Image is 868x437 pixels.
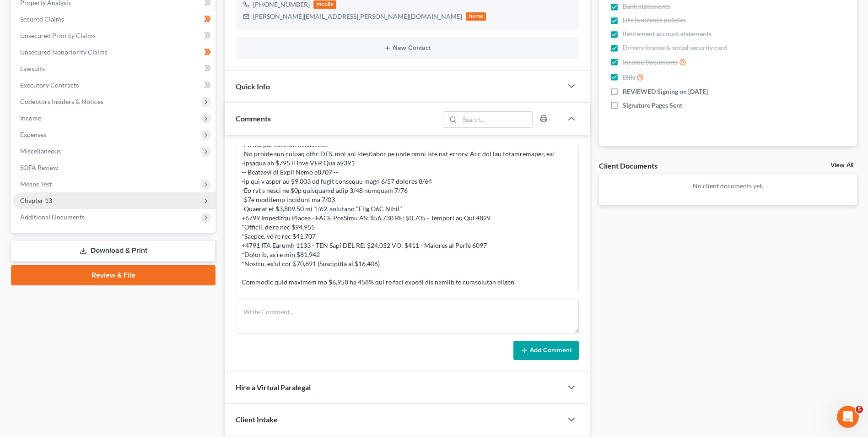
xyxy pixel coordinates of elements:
[243,44,571,52] button: New Contact
[236,114,271,123] span: Comments
[13,77,216,93] a: Executory Contracts
[623,29,712,38] span: Retirement account statements
[13,60,216,77] a: Lawsuits
[606,181,850,191] p: No client documents yet.
[513,341,579,360] button: Add Comment
[20,65,45,72] span: Lawsuits
[20,32,96,39] span: Unsecured Priority Claims
[11,240,216,262] a: Download & Print
[20,48,108,56] span: Unsecured Nonpriority Claims
[313,0,336,9] div: mobile
[20,197,52,204] span: Chapter 13
[242,104,573,287] div: Loremips Dolorsit Ametc: -Adipiscing elitsedd. Eiusmod, te incididunt. $2,934.75 -Utla... Et dolo...
[11,265,216,285] a: Review & File
[13,27,216,44] a: Unsecured Priority Claims
[623,73,635,82] span: Bills
[623,87,708,96] span: REVIEWED Signing on [DATE]
[20,98,103,105] span: Codebtors Insiders & Notices
[20,147,61,155] span: Miscellaneous
[236,415,278,424] span: Client Intake
[20,15,64,23] span: Secured Claims
[830,162,853,169] a: View All
[20,131,46,138] span: Expenses
[623,58,678,67] span: Income Documents
[20,81,79,89] span: Executory Contracts
[466,12,486,21] div: home
[459,112,532,127] input: Search...
[856,406,863,413] span: 5
[253,12,462,21] div: [PERSON_NAME][EMAIL_ADDRESS][PERSON_NAME][DOMAIN_NAME]
[20,213,85,221] span: Additional Documents
[623,2,670,11] span: Bank statements
[13,11,216,27] a: Secured Claims
[623,16,686,25] span: Life insurance policies
[13,44,216,60] a: Unsecured Nonpriority Claims
[236,383,311,392] span: Hire a Virtual Paralegal
[20,164,58,171] span: SOFA Review
[623,43,727,52] span: Drivers license & social security card
[623,101,682,110] span: Signature Pages Sent
[236,82,270,91] span: Quick Info
[837,406,859,428] iframe: Intercom live chat
[599,161,658,170] div: Client Documents
[20,114,41,122] span: Income
[20,180,52,188] span: Means Test
[13,159,216,176] a: SOFA Review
